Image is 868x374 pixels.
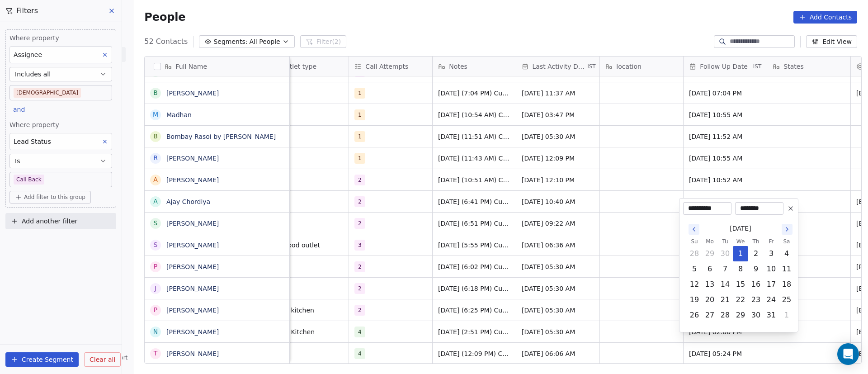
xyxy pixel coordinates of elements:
button: Wednesday, October 22nd, 2025 [733,293,748,307]
button: Friday, October 10th, 2025 [764,262,778,276]
button: Tuesday, September 30th, 2025 [718,246,732,261]
span: [DATE] [730,224,751,233]
button: Go to the Previous Month [689,224,699,235]
th: Monday [702,237,717,246]
button: Sunday, October 12th, 2025 [687,277,702,292]
button: Monday, October 27th, 2025 [703,308,717,322]
button: Tuesday, October 7th, 2025 [718,262,732,276]
button: Thursday, October 16th, 2025 [749,277,763,292]
button: Saturday, October 25th, 2025 [779,293,794,307]
button: Saturday, October 11th, 2025 [779,262,794,276]
button: Sunday, October 5th, 2025 [687,262,702,276]
button: Monday, September 29th, 2025 [703,246,717,261]
button: Sunday, October 19th, 2025 [687,293,702,307]
button: Tuesday, October 28th, 2025 [718,308,732,322]
th: Tuesday [717,237,733,246]
th: Sunday [687,237,702,246]
th: Saturday [779,237,794,246]
th: Thursday [748,237,764,246]
button: Wednesday, October 8th, 2025 [733,262,748,276]
button: Sunday, October 26th, 2025 [687,308,702,322]
button: Saturday, October 18th, 2025 [779,277,794,292]
th: Friday [764,237,779,246]
button: Friday, October 24th, 2025 [764,293,778,307]
button: Wednesday, October 1st, 2025, selected [733,246,748,261]
table: October 2025 [687,237,794,323]
button: Thursday, October 23rd, 2025 [749,293,763,307]
button: Tuesday, October 21st, 2025 [718,293,732,307]
button: Saturday, October 4th, 2025 [779,246,794,261]
th: Wednesday [733,237,748,246]
button: Sunday, September 28th, 2025 [687,246,702,261]
button: Wednesday, October 15th, 2025 [733,277,748,292]
button: Go to the Next Month [782,224,793,235]
button: Tuesday, October 14th, 2025 [718,277,732,292]
button: Friday, October 17th, 2025 [764,277,778,292]
button: Friday, October 3rd, 2025 [764,246,778,261]
button: Friday, October 31st, 2025 [764,308,778,322]
button: Saturday, November 1st, 2025 [779,308,794,322]
button: Monday, October 6th, 2025 [703,262,717,276]
button: Thursday, October 9th, 2025 [749,262,763,276]
button: Monday, October 20th, 2025 [703,293,717,307]
button: Wednesday, October 29th, 2025 [733,308,748,322]
button: Monday, October 13th, 2025 [703,277,717,292]
button: Thursday, October 30th, 2025 [749,308,763,322]
button: Thursday, October 2nd, 2025 [749,246,763,261]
